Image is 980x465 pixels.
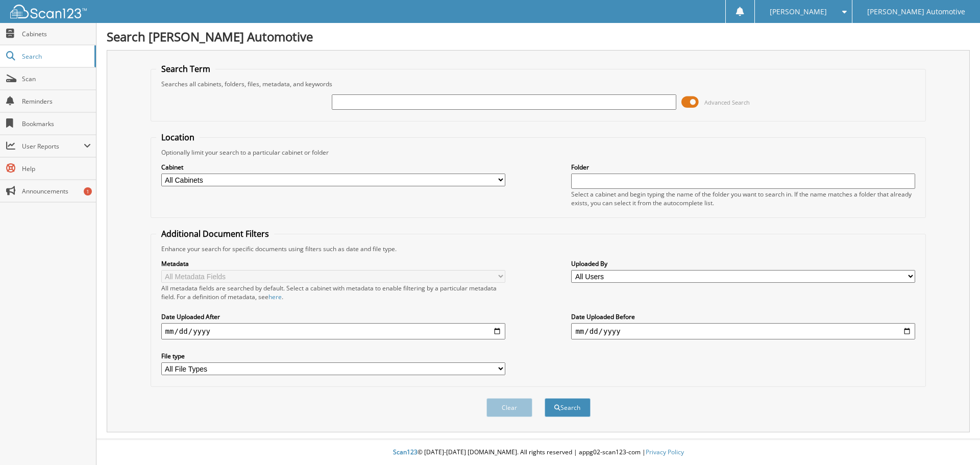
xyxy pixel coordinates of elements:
legend: Location [156,132,200,143]
a: here [268,292,282,301]
span: Advanced Search [704,99,750,106]
span: Scan [22,75,91,83]
div: Searches all cabinets, folders, files, metadata, and keywords [156,80,921,88]
label: Date Uploaded Before [571,312,915,321]
div: Enhance your search for specific documents using filters such as date and file type. [156,244,921,253]
div: 1 [84,187,92,195]
div: All metadata fields are searched by default. Select a cabinet with metadata to enable filtering b... [161,284,505,301]
label: File type [161,352,505,360]
input: start [161,323,505,339]
img: scan123-logo-white.svg [10,5,87,18]
div: © [DATE]-[DATE] [DOMAIN_NAME]. All rights reserved | appg02-scan123-com | [96,440,980,465]
span: Announcements [22,187,91,195]
label: Date Uploaded After [161,312,505,321]
span: [PERSON_NAME] [770,9,827,15]
label: Metadata [161,259,505,268]
span: Search [22,52,89,61]
legend: Search Term [156,63,215,75]
legend: Additional Document Filters [156,228,274,239]
span: Reminders [22,97,91,106]
div: Select a cabinet and begin typing the name of the folder you want to search in. If the name match... [571,190,915,207]
span: Cabinets [22,30,91,38]
span: Scan123 [393,448,418,456]
span: Help [22,164,91,173]
label: Cabinet [161,163,505,172]
a: Privacy Policy [646,448,684,456]
button: Search [545,398,591,417]
span: User Reports [22,142,84,151]
div: Optionally limit your search to a particular cabinet or folder [156,148,921,157]
span: Bookmarks [22,119,91,128]
button: Clear [486,398,532,417]
input: end [571,323,915,339]
label: Uploaded By [571,259,915,268]
span: [PERSON_NAME] Automotive [867,9,965,15]
label: Folder [571,163,915,172]
h1: Search [PERSON_NAME] Automotive [107,28,970,45]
